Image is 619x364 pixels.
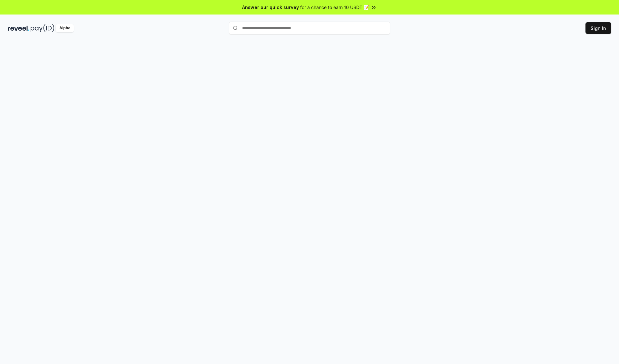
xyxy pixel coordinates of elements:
button: Sign In [585,22,611,34]
span: for a chance to earn 10 USDT 📝 [300,4,369,11]
span: Answer our quick survey [242,4,299,11]
img: pay_id [31,24,54,32]
img: reveel_dark [8,24,29,32]
div: Alpha [56,24,74,32]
